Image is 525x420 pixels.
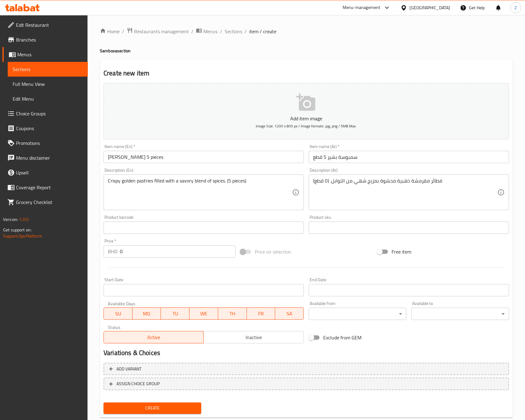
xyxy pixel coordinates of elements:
span: ASSIGN CHOICE GROUP [116,380,160,388]
span: Z [515,4,517,11]
a: Support.OpsPlatform [3,232,42,240]
span: Restaurants management [134,28,189,35]
span: Menus [203,28,218,35]
span: MO [135,309,159,318]
a: Menus [2,47,88,62]
span: Full Menu View [13,80,83,88]
a: Full Menu View [8,77,88,91]
button: Add variant [104,363,509,375]
textarea: فطائر مقرمشة ذهبية محشوة بمزيج شهي من التوابل. (٥ قطع) [313,178,497,207]
span: Branches [16,36,83,43]
span: Sections [13,66,83,73]
button: Active [104,331,204,343]
div: ​ [309,308,406,320]
span: Create [108,404,196,412]
h2: Variations & Choices [104,348,509,358]
div: ​ [411,308,509,320]
a: Grocery Checklist [2,195,88,210]
span: Coupons [16,125,83,132]
span: Menu disclaimer [16,154,83,162]
a: Coupons [2,121,88,136]
span: TH [221,309,244,318]
a: Menu disclaimer [2,150,88,165]
span: SA [278,309,301,318]
a: Sections [8,62,88,77]
a: Restaurants management [127,27,189,35]
button: ASSIGN CHOICE GROUP [104,378,509,390]
span: Add variant [116,365,141,373]
span: Price on selection [255,248,291,255]
span: Edit Menu [13,95,83,102]
button: WE [189,307,218,320]
span: Grocery Checklist [16,198,83,206]
button: MO [132,307,161,320]
input: Enter name En [104,151,304,163]
span: SU [106,309,130,318]
li: / [245,28,247,35]
textarea: Crispy golden pastries filled with a savory blend of spices. (5 pieces) [108,178,292,207]
span: Coverage Report [16,184,83,191]
li: / [191,28,193,35]
span: Image Size: 1200 x 800 px / Image formats: jpg, png / 5MB Max. [256,122,356,130]
button: Inactive [203,331,303,343]
span: Promotions [16,139,83,147]
div: [GEOGRAPHIC_DATA] [409,4,450,11]
span: FR [249,309,273,318]
li: / [220,28,222,35]
input: Enter name Ar [309,151,509,163]
nav: breadcrumb [100,27,513,35]
span: Choice Groups [16,110,83,117]
a: Coverage Report [2,180,88,195]
button: Add item imageImage Size: 1200 x 800 px / Image formats: jpg, png / 5MB Max. [104,83,509,139]
input: Please enter price [120,245,235,258]
span: TU [163,309,187,318]
input: Please enter product sku [309,222,509,234]
span: Exclude from GEM [323,334,361,341]
span: item / create [249,28,276,35]
a: Upsell [2,165,88,180]
div: Menu-management [343,4,381,11]
span: WE [192,309,216,318]
input: Please enter product barcode [104,222,304,234]
li: / [122,28,124,35]
a: Edit Menu [8,91,88,106]
span: Inactive [206,333,301,342]
span: Free item [392,248,411,255]
button: TU [161,307,189,320]
span: Menus [17,51,83,58]
h2: Create new item [104,69,509,78]
span: Edit Restaurant [16,21,83,29]
button: FR [247,307,275,320]
span: Get support on: [3,226,31,234]
span: Version: [3,215,18,223]
button: SU [104,307,132,320]
a: Menus [196,27,218,35]
a: Branches [2,32,88,47]
button: TH [218,307,247,320]
button: SA [275,307,304,320]
a: Sections [225,28,242,35]
a: Home [100,28,120,35]
a: Choice Groups [2,106,88,121]
a: Edit Restaurant [2,18,88,32]
button: Create [104,402,201,414]
h4: Sambosa section [100,48,513,54]
p: Add item image [113,115,499,122]
span: Active [106,333,201,342]
span: 1.0.0 [19,215,29,223]
a: Promotions [2,136,88,150]
p: BHD [108,248,117,255]
span: Upsell [16,169,83,176]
